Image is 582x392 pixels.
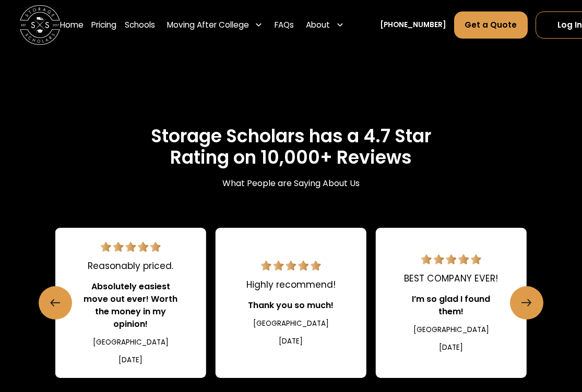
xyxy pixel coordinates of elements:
div: [GEOGRAPHIC_DATA] [413,325,489,335]
a: Schools [125,11,155,39]
div: [DATE] [279,336,303,347]
div: Moving After College [167,19,249,31]
div: 10 / 22 [216,228,366,377]
div: [DATE] [439,342,463,353]
a: Previous slide [39,286,72,320]
a: FAQs [275,11,294,39]
img: 5 star review. [101,242,161,252]
a: Pricing [91,11,116,39]
h2: Storage Scholars has a 4.7 Star Rating on 10,000+ Reviews [55,126,527,169]
img: 5 star review. [421,254,481,264]
div: BEST COMPANY EVER! [404,272,498,286]
div: 11 / 22 [376,228,527,377]
div: [DATE] [118,355,142,365]
a: Home [60,11,84,39]
div: Highly recommend! [246,278,336,292]
a: Get a Quote [454,11,527,39]
div: Moving After College [163,11,267,39]
img: Storage Scholars main logo [20,5,60,45]
div: About [306,19,330,31]
a: 5 star review.BEST COMPANY EVER!I’m so glad I found them![GEOGRAPHIC_DATA][DATE] [376,228,527,377]
div: What People are Saying About Us [222,177,360,190]
div: I’m so glad I found them! [400,293,503,318]
a: Next slide [510,286,543,320]
img: 5 star review. [261,261,321,271]
div: Thank you so much! [248,299,334,312]
a: 5 star review.Reasonably priced.Absolutely easiest move out ever! Worth the money in my opinion![... [55,228,206,377]
a: 5 star review.Highly recommend!Thank you so much![GEOGRAPHIC_DATA][DATE] [216,228,366,377]
div: 9 / 22 [55,228,206,377]
div: Absolutely easiest move out ever! Worth the money in my opinion! [79,280,182,330]
div: Reasonably priced. [88,260,173,273]
a: home [20,5,60,45]
div: [GEOGRAPHIC_DATA] [253,318,329,329]
div: About [302,11,348,39]
div: [GEOGRAPHIC_DATA] [93,337,169,348]
a: [PHONE_NUMBER] [380,20,446,30]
